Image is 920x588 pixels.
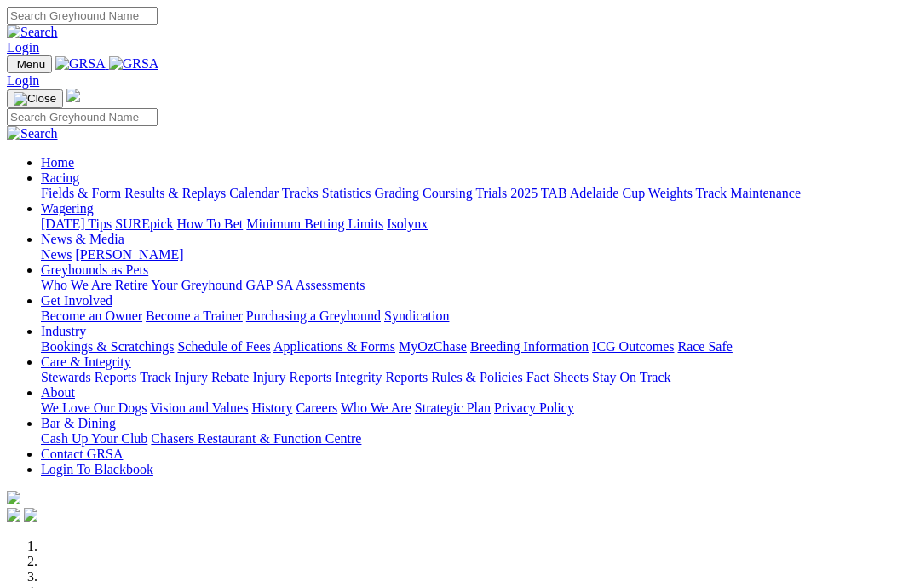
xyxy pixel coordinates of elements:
[41,462,153,476] a: Login To Blackbook
[41,339,913,355] div: Industry
[124,186,226,200] a: Results & Replays
[282,186,319,200] a: Tracks
[146,308,243,323] a: Become a Trainer
[246,216,383,231] a: Minimum Betting Limits
[7,89,63,108] button: Toggle navigation
[41,447,123,461] a: Contact GRSA
[115,216,173,231] a: SUREpick
[7,55,52,73] button: Toggle navigation
[335,370,428,384] a: Integrity Reports
[341,401,411,415] a: Who We Are
[41,186,121,200] a: Fields & Form
[296,401,337,415] a: Careers
[696,186,801,200] a: Track Maintenance
[251,401,292,415] a: History
[41,416,116,430] a: Bar & Dining
[150,401,248,415] a: Vision and Values
[41,247,913,262] div: News & Media
[375,186,419,200] a: Grading
[41,324,86,338] a: Industry
[322,186,371,200] a: Statistics
[55,56,106,72] img: GRSA
[431,370,523,384] a: Rules & Policies
[41,293,112,308] a: Get Involved
[246,278,365,292] a: GAP SA Assessments
[41,401,913,416] div: About
[384,308,449,323] a: Syndication
[41,308,142,323] a: Become an Owner
[41,370,136,384] a: Stewards Reports
[648,186,693,200] a: Weights
[66,89,80,102] img: logo-grsa-white.png
[177,216,244,231] a: How To Bet
[41,355,131,369] a: Care & Integrity
[41,401,147,415] a: We Love Our Dogs
[7,491,20,504] img: logo-grsa-white.png
[526,370,589,384] a: Fact Sheets
[41,262,148,277] a: Greyhounds as Pets
[41,201,94,216] a: Wagering
[41,431,147,446] a: Cash Up Your Club
[41,370,913,385] div: Care & Integrity
[41,155,74,170] a: Home
[475,186,507,200] a: Trials
[41,216,913,232] div: Wagering
[41,385,75,400] a: About
[7,508,20,522] img: facebook.svg
[41,186,913,201] div: Racing
[510,186,645,200] a: 2025 TAB Adelaide Cup
[387,216,428,231] a: Isolynx
[41,278,112,292] a: Who We Are
[252,370,331,384] a: Injury Reports
[470,339,589,354] a: Breeding Information
[415,401,491,415] a: Strategic Plan
[41,431,913,447] div: Bar & Dining
[7,73,39,88] a: Login
[115,278,243,292] a: Retire Your Greyhound
[109,56,159,72] img: GRSA
[7,7,158,25] input: Search
[41,308,913,324] div: Get Involved
[273,339,395,354] a: Applications & Forms
[24,508,37,522] img: twitter.svg
[7,40,39,55] a: Login
[423,186,473,200] a: Coursing
[41,247,72,262] a: News
[17,58,45,71] span: Menu
[177,339,270,354] a: Schedule of Fees
[151,431,361,446] a: Chasers Restaurant & Function Centre
[41,278,913,293] div: Greyhounds as Pets
[229,186,279,200] a: Calendar
[140,370,249,384] a: Track Injury Rebate
[7,126,58,141] img: Search
[494,401,574,415] a: Privacy Policy
[41,339,174,354] a: Bookings & Scratchings
[14,92,56,106] img: Close
[41,216,112,231] a: [DATE] Tips
[41,232,124,246] a: News & Media
[75,247,183,262] a: [PERSON_NAME]
[41,170,79,185] a: Racing
[7,25,58,40] img: Search
[592,370,670,384] a: Stay On Track
[399,339,467,354] a: MyOzChase
[592,339,674,354] a: ICG Outcomes
[7,108,158,126] input: Search
[246,308,381,323] a: Purchasing a Greyhound
[677,339,732,354] a: Race Safe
